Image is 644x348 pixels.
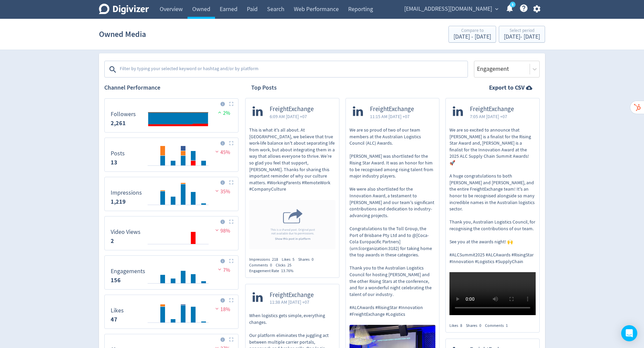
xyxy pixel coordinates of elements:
[111,267,145,275] dt: Engagements
[111,276,121,284] strong: 156
[249,257,282,262] div: Impressions
[270,113,314,120] span: 6:09 AM [DATE] +07
[111,150,125,157] dt: Posts
[214,228,220,233] img: negative-performance.svg
[460,323,462,328] span: 8
[270,299,314,305] span: 11:38 AM [DATE] +07
[251,84,277,92] h2: Top Posts
[111,315,117,324] strong: 47
[214,149,220,154] img: negative-performance.svg
[249,127,335,193] p: This is what it's all about. At [GEOGRAPHIC_DATA], we believe that true work-life balance isn't a...
[12,24,99,31] p: Message from Emma, sent 46w ago
[270,291,314,299] span: FreightExchange
[104,84,238,92] h2: Channel Performance
[111,198,126,206] strong: 1,219
[249,262,276,268] div: Comments
[350,127,436,317] p: We are so proud of two of our team members at the Australian Logistics Council (ALC) Awards. [PER...
[453,28,491,34] div: Compare to
[446,98,539,317] a: FreightExchange7:05 AM [DATE] +07We are so excited to announce that [PERSON_NAME] is a finalist f...
[216,267,223,272] img: negative-performance.svg
[370,105,414,113] span: FreightExchange
[111,119,126,127] strong: 2,261
[111,189,142,197] dt: Impressions
[216,110,223,115] img: positive-performance.svg
[249,200,335,249] img: Shared Post
[470,113,514,120] span: 7:05 AM [DATE] +07
[449,127,536,265] p: We are so excited to announce that [PERSON_NAME] is a finalist for the Rising Star Award and, [PE...
[229,298,233,302] img: Placeholder
[107,258,235,287] svg: Engagements 156
[479,323,481,328] span: 0
[272,257,278,262] span: 218
[216,110,230,116] span: 2%
[512,2,514,7] text: 5
[216,267,230,274] span: 7%
[111,307,124,314] dt: Likes
[229,259,233,263] img: Placeholder
[370,113,414,120] span: 11:15 AM [DATE] +07
[448,26,496,43] button: Compare to[DATE] - [DATE]
[111,110,136,118] dt: Followers
[298,257,317,262] div: Shares
[453,34,491,40] div: [DATE] - [DATE]
[499,26,545,43] button: Select period[DATE]- [DATE]
[249,268,297,274] div: Engagement Rate
[107,180,235,208] svg: Impressions 1,219
[214,188,230,195] span: 35%
[214,188,220,193] img: negative-performance.svg
[246,98,339,251] a: FreightExchange6:09 AM [DATE] +07This is what it's all about. At [GEOGRAPHIC_DATA], we believe th...
[449,323,466,329] div: Likes
[292,257,294,262] span: 5
[111,228,141,236] dt: Video Views
[402,4,500,14] button: [EMAIL_ADDRESS][DOMAIN_NAME]
[214,149,230,156] span: 45%
[229,180,233,185] img: Placeholder
[504,34,540,40] div: [DATE] - [DATE]
[229,219,233,224] img: Placeholder
[466,323,485,329] div: Shares
[12,18,99,24] p: Hi there 👋🏽 Looking for performance insights? How can I help?
[214,306,220,311] img: negative-performance.svg
[99,23,146,45] h1: Owned Media
[312,257,314,262] span: 0
[111,237,114,245] strong: 2
[506,323,508,328] span: 1
[107,141,235,169] svg: Posts 13
[111,158,117,166] strong: 13
[270,262,272,268] span: 0
[214,228,230,234] span: 98%
[494,6,500,12] span: expand_more
[504,28,540,34] div: Select period
[489,84,525,92] strong: Export to CSV
[282,257,298,262] div: Likes
[485,323,512,329] div: Comments
[287,262,291,268] span: 25
[404,4,492,14] span: [EMAIL_ADDRESS][DOMAIN_NAME]
[510,2,516,7] a: 5
[281,268,293,274] span: 13.76%
[229,102,233,106] img: Placeholder
[107,298,235,326] svg: Likes 47
[107,219,235,247] svg: Video Views 2
[270,105,314,113] span: FreightExchange
[229,141,233,145] img: Placeholder
[470,105,514,113] span: FreightExchange
[621,325,637,341] div: Open Intercom Messenger
[276,262,295,268] div: Clicks
[214,306,230,313] span: 18%
[229,337,233,342] img: Placeholder
[107,101,235,130] svg: Followers 2,261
